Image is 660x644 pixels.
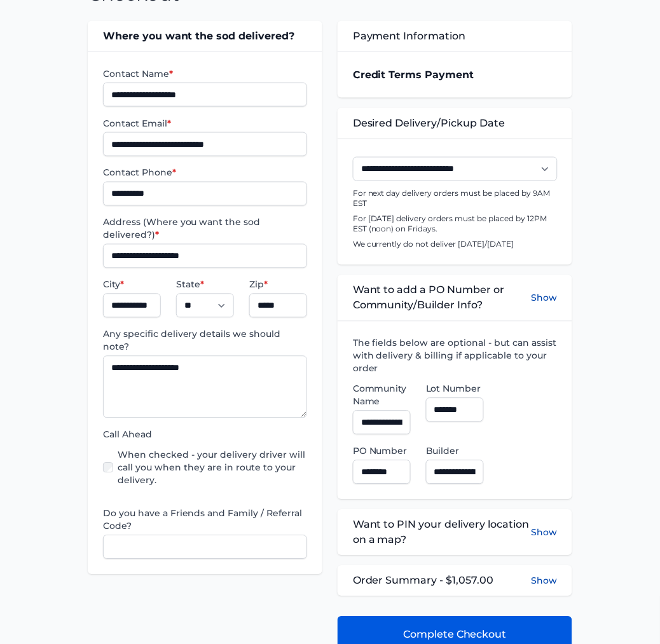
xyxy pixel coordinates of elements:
label: Call Ahead [103,428,307,441]
label: Contact Name [103,67,307,80]
label: Lot Number [426,383,484,395]
p: For next day delivery orders must be placed by 9AM EST [353,189,557,209]
strong: Credit Terms Payment [353,69,474,81]
label: Do you have a Friends and Family / Referral Code? [103,507,307,533]
label: City [103,278,161,291]
label: When checked - your delivery driver will call you when they are in route to your delivery. [118,449,307,487]
span: Order Summary - $1,057.00 [353,573,494,589]
span: Want to PIN your delivery location on a map? [353,517,531,548]
div: Payment Information [338,21,572,51]
div: Where you want the sod delivered? [88,21,322,51]
label: The fields below are optional - but can assist with delivery & billing if applicable to your order [353,337,557,375]
label: Address (Where you want the sod delivered?) [103,216,307,242]
button: Show [531,283,557,313]
label: Any specific delivery details we should note? [103,328,307,353]
button: Show [531,517,557,548]
label: State [176,278,234,291]
span: Want to add a PO Number or Community/Builder Info? [353,283,531,313]
p: For [DATE] delivery orders must be placed by 12PM EST (noon) on Fridays. [353,214,557,235]
span: Complete Checkout [403,627,507,643]
label: Contact Email [103,117,307,130]
label: Community Name [353,383,411,408]
label: PO Number [353,445,411,458]
label: Builder [426,445,484,458]
label: Zip [249,278,307,291]
button: Show [531,575,557,587]
div: Desired Delivery/Pickup Date [338,108,572,139]
p: We currently do not deliver [DATE]/[DATE] [353,240,557,250]
label: Contact Phone [103,167,307,179]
